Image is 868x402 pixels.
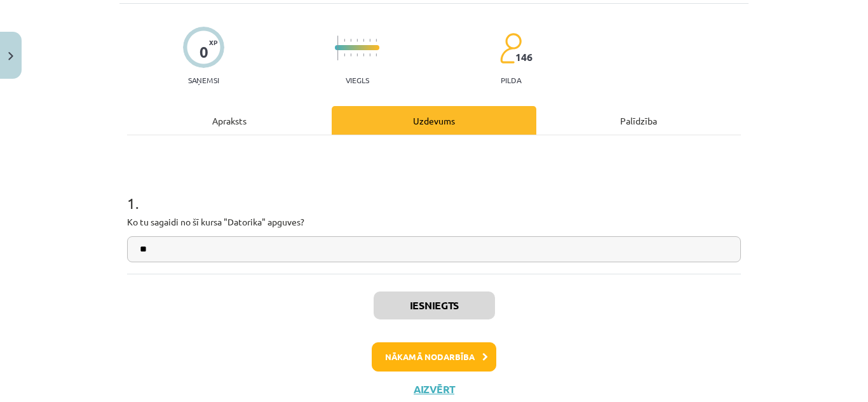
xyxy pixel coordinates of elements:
[515,51,532,63] span: 146
[200,43,208,61] div: 0
[350,53,351,57] img: icon-short-line-57e1e144782c952c97e751825c79c345078a6d821885a25fce030b3d8c18986b.svg
[363,53,364,57] img: icon-short-line-57e1e144782c952c97e751825c79c345078a6d821885a25fce030b3d8c18986b.svg
[344,53,345,57] img: icon-short-line-57e1e144782c952c97e751825c79c345078a6d821885a25fce030b3d8c18986b.svg
[363,39,364,42] img: icon-short-line-57e1e144782c952c97e751825c79c345078a6d821885a25fce030b3d8c18986b.svg
[183,76,224,84] p: Saņemsi
[501,76,521,84] p: pilda
[350,39,351,42] img: icon-short-line-57e1e144782c952c97e751825c79c345078a6d821885a25fce030b3d8c18986b.svg
[536,106,741,135] div: Palīdzība
[356,39,358,42] img: icon-short-line-57e1e144782c952c97e751825c79c345078a6d821885a25fce030b3d8c18986b.svg
[369,39,370,42] img: icon-short-line-57e1e144782c952c97e751825c79c345078a6d821885a25fce030b3d8c18986b.svg
[376,53,377,57] img: icon-short-line-57e1e144782c952c97e751825c79c345078a6d821885a25fce030b3d8c18986b.svg
[127,106,332,135] div: Apraksts
[410,383,458,396] button: Aizvērt
[332,106,536,135] div: Uzdevums
[8,52,13,60] img: icon-close-lesson-0947bae3869378f0d4975bcd49f059093ad1ed9edebbc8119c70593378902aed.svg
[344,39,345,42] img: icon-short-line-57e1e144782c952c97e751825c79c345078a6d821885a25fce030b3d8c18986b.svg
[356,53,358,57] img: icon-short-line-57e1e144782c952c97e751825c79c345078a6d821885a25fce030b3d8c18986b.svg
[127,172,741,211] h1: 1 .
[369,53,370,57] img: icon-short-line-57e1e144782c952c97e751825c79c345078a6d821885a25fce030b3d8c18986b.svg
[374,291,495,319] button: Iesniegts
[127,215,741,229] p: Ko tu sagaidi no šī kursa "Datorika" apguves?
[372,342,496,372] button: Nākamā nodarbība
[209,39,217,46] span: XP
[337,36,339,60] img: icon-long-line-d9ea69661e0d244f92f715978eff75569469978d946b2353a9bb055b3ed8787d.svg
[499,32,522,64] img: students-c634bb4e5e11cddfef0936a35e636f08e4e9abd3cc4e673bd6f9a4125e45ecb1.svg
[376,39,377,42] img: icon-short-line-57e1e144782c952c97e751825c79c345078a6d821885a25fce030b3d8c18986b.svg
[346,76,369,84] p: Viegls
